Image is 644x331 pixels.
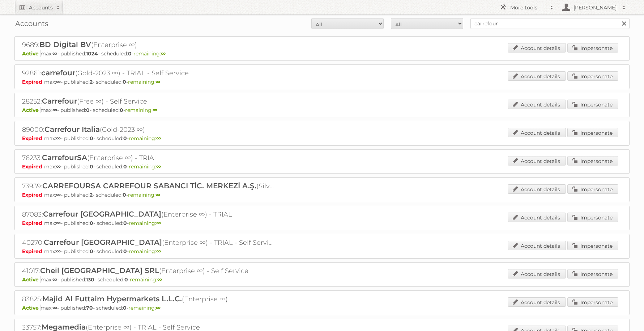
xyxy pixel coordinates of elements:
[567,297,618,307] a: Impersonate
[123,248,127,255] strong: 0
[508,213,566,222] a: Account details
[567,156,618,165] a: Impersonate
[567,241,618,250] a: Impersonate
[156,163,161,170] strong: ∞
[22,248,622,255] p: max: - published: - scheduled: -
[44,238,162,247] span: Carrefour [GEOGRAPHIC_DATA]
[567,100,618,109] a: Impersonate
[22,40,275,50] h2: 9689: (Enterprise ∞)
[22,163,44,170] span: Expired
[508,269,566,278] a: Account details
[22,305,40,311] span: Active
[22,238,275,247] h2: 40270: (Enterprise ∞) - TRIAL - Self Service
[44,125,100,134] span: Carrefour Italia
[125,107,157,113] span: remaining:
[156,135,161,142] strong: ∞
[22,107,622,113] p: max: - published: - scheduled: -
[22,135,622,142] p: max: - published: - scheduled: -
[56,135,61,142] strong: ∞
[29,4,53,11] h2: Accounts
[22,97,275,106] h2: 28252: (Free ∞) - Self Service
[22,163,622,170] p: max: - published: - scheduled: -
[22,305,622,311] p: max: - published: - scheduled: -
[42,181,256,190] span: CARREFOURSA CARREFOUR SABANCI TİC. MERKEZİ A.Ş.
[567,43,618,53] a: Impersonate
[124,276,128,283] strong: 0
[123,79,126,85] strong: 0
[22,125,275,134] h2: 89000: (Gold-2023 ∞)
[52,305,57,311] strong: ∞
[86,50,98,57] strong: 1024
[52,107,57,113] strong: ∞
[508,43,566,53] a: Account details
[22,79,622,85] p: max: - published: - scheduled: -
[129,135,161,142] span: remaining:
[129,163,161,170] span: remaining:
[22,192,44,198] span: Expired
[123,192,126,198] strong: 0
[161,50,166,57] strong: ∞
[39,40,91,49] span: BD Digital BV
[42,153,87,162] span: CarrefourSA
[510,4,546,11] h2: More tools
[155,79,160,85] strong: ∞
[508,241,566,250] a: Account details
[508,128,566,137] a: Account details
[22,181,275,191] h2: 73939: (Silver-2023 ∞) - TRIAL
[86,107,90,113] strong: 0
[22,276,622,283] p: max: - published: - scheduled: -
[156,220,161,226] strong: ∞
[90,135,93,142] strong: 0
[90,163,93,170] strong: 0
[56,248,61,255] strong: ∞
[90,79,93,85] strong: 2
[22,153,275,163] h2: 76233: (Enterprise ∞) - TRIAL
[508,297,566,307] a: Account details
[56,79,61,85] strong: ∞
[86,276,94,283] strong: 130
[56,163,61,170] strong: ∞
[86,305,93,311] strong: 70
[42,294,182,303] span: Majid Al Futtaim Hypermarkets L.L.C.
[22,220,44,226] span: Expired
[128,305,161,311] span: remaining:
[157,276,162,283] strong: ∞
[22,68,275,78] h2: 92861: (Gold-2023 ∞) - TRIAL - Self Service
[22,220,622,226] p: max: - published: - scheduled: -
[567,71,618,81] a: Impersonate
[22,107,40,113] span: Active
[567,269,618,278] a: Impersonate
[22,50,622,57] p: max: - published: - scheduled: -
[155,192,160,198] strong: ∞
[22,248,44,255] span: Expired
[567,184,618,194] a: Impersonate
[22,192,622,198] p: max: - published: - scheduled: -
[508,184,566,194] a: Account details
[43,210,161,218] span: Carrefour [GEOGRAPHIC_DATA]
[508,100,566,109] a: Account details
[90,192,93,198] strong: 2
[56,220,61,226] strong: ∞
[128,192,160,198] span: remaining:
[52,50,57,57] strong: ∞
[56,192,61,198] strong: ∞
[41,68,75,77] span: carrefour
[123,135,127,142] strong: 0
[40,266,159,275] span: Cheil [GEOGRAPHIC_DATA] SRL
[129,220,161,226] span: remaining:
[572,4,619,11] h2: [PERSON_NAME]
[22,266,275,276] h2: 41017: (Enterprise ∞) - Self Service
[22,294,275,304] h2: 83825: (Enterprise ∞)
[120,107,123,113] strong: 0
[123,220,127,226] strong: 0
[567,213,618,222] a: Impersonate
[42,97,77,105] span: Carrefour
[153,107,157,113] strong: ∞
[508,156,566,165] a: Account details
[129,248,161,255] span: remaining:
[567,128,618,137] a: Impersonate
[128,50,132,57] strong: 0
[130,276,162,283] span: remaining:
[156,248,161,255] strong: ∞
[22,135,44,142] span: Expired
